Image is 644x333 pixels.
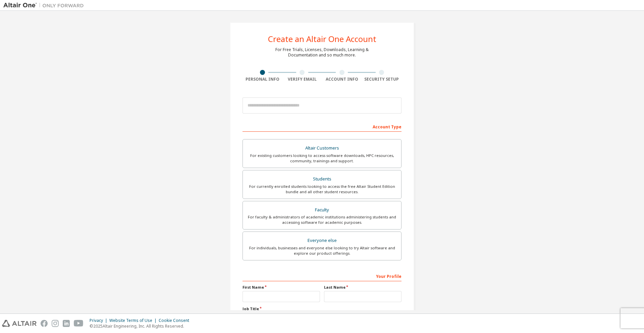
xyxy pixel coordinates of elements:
div: Privacy [90,318,109,323]
p: © 2025 Altair Engineering, Inc. All Rights Reserved. [90,323,193,329]
div: Cookie Consent [159,318,193,323]
div: Verify Email [282,77,322,82]
div: For faculty & administrators of academic institutions administering students and accessing softwa... [247,214,397,225]
div: Personal Info [243,77,282,82]
label: Job Title [243,306,401,311]
img: altair_logo.svg [2,320,37,327]
div: Security Setup [362,77,402,82]
div: Faculty [247,205,397,215]
div: Your Profile [243,270,401,281]
label: Last Name [324,285,401,290]
div: For existing customers looking to access software downloads, HPC resources, community, trainings ... [247,153,397,164]
div: Account Info [322,77,362,82]
img: youtube.svg [74,320,84,327]
div: For individuals, businesses and everyone else looking to try Altair software and explore our prod... [247,245,397,256]
img: facebook.svg [41,320,48,327]
div: Website Terms of Use [109,318,159,323]
img: Altair One [3,2,87,9]
div: Students [247,174,397,184]
div: Account Type [243,121,401,132]
div: Everyone else [247,236,397,245]
div: Altair Customers [247,143,397,153]
label: First Name [243,285,320,290]
div: For currently enrolled students looking to access the free Altair Student Edition bundle and all ... [247,184,397,195]
div: Create an Altair One Account [268,35,376,43]
div: For Free Trials, Licenses, Downloads, Learning & Documentation and so much more. [275,47,369,58]
img: instagram.svg [52,320,59,327]
img: linkedin.svg [63,320,70,327]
